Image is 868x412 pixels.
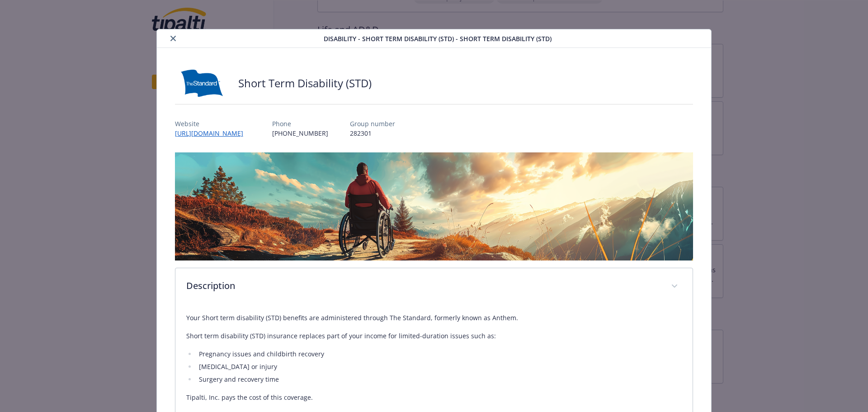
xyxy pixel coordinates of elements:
[238,76,372,91] h2: Short Term Disability (STD)
[168,33,179,44] button: close
[175,70,229,97] img: Standard Insurance Company
[272,119,328,128] p: Phone
[175,129,250,137] a: [URL][DOMAIN_NAME]
[175,268,693,305] div: Description
[175,119,250,128] p: Website
[186,392,682,403] p: Tipalti, Inc. pays the cost of this coverage.
[186,279,660,293] p: Description
[324,34,552,43] span: Disability - Short Term Disability (STD) - Short Term Disability (STD)
[186,331,682,341] p: Short term disability (STD) insurance replaces part of your income for limited-duration issues su...
[196,361,682,372] li: [MEDICAL_DATA] or injury
[350,119,395,128] p: Group number
[186,313,682,323] p: Your Short term disability (STD) benefits are administered through The Standard, formerly known a...
[272,128,328,138] p: [PHONE_NUMBER]
[196,349,682,360] li: Pregnancy issues and childbirth recovery
[350,128,395,138] p: 282301
[175,152,693,260] img: banner
[196,374,682,385] li: Surgery and recovery time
